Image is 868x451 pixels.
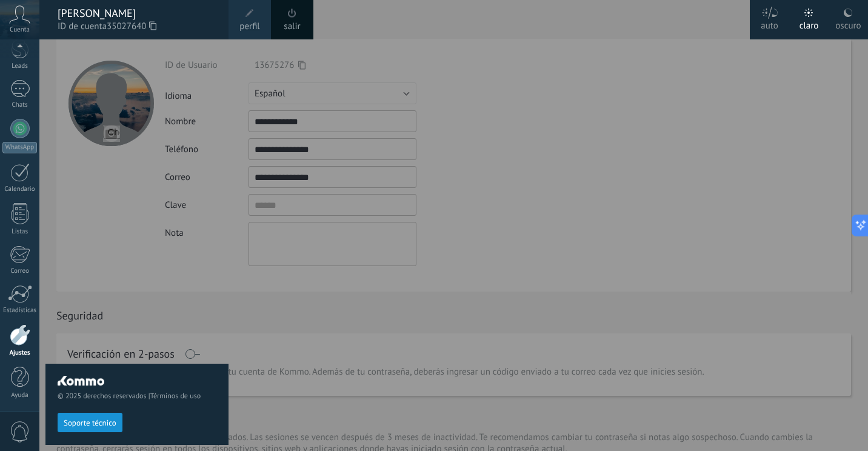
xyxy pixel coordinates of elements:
[64,419,116,427] span: Soporte técnico
[761,8,778,39] div: auto
[2,267,38,275] div: Correo
[10,26,30,34] span: Cuenta
[2,142,37,153] div: WhatsApp
[2,62,38,70] div: Leads
[284,20,300,33] a: salir
[58,20,216,33] span: ID de cuenta
[2,185,38,193] div: Calendario
[58,418,122,427] a: Soporte técnico
[2,101,38,109] div: Chats
[2,349,38,357] div: Ajustes
[2,228,38,236] div: Listas
[150,392,201,401] a: Términos de uso
[239,20,259,33] span: perfil
[2,307,38,315] div: Estadísticas
[107,20,156,33] span: 35027640
[2,392,38,399] div: Ayuda
[800,8,819,39] div: claro
[58,392,216,401] span: © 2025 derechos reservados |
[58,413,122,432] button: Soporte técnico
[835,8,861,39] div: oscuro
[58,7,216,20] div: [PERSON_NAME]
